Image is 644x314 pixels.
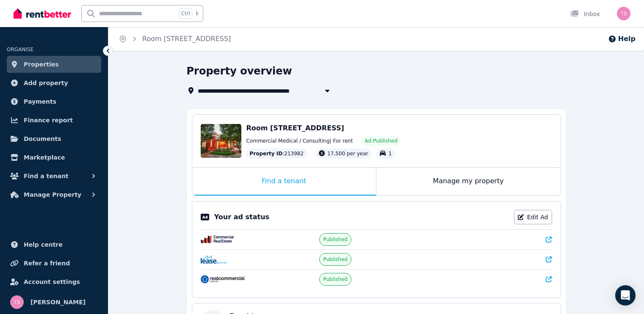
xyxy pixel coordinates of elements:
a: Help centre [7,236,101,253]
img: Toni Stevens [10,295,24,309]
span: Marketplace [24,152,65,163]
span: Manage Property [24,190,81,200]
img: CommercialRealEstate.com.au [201,235,234,244]
button: Help [608,34,636,44]
span: Published [323,276,348,283]
span: Help centre [24,240,63,250]
span: Published [323,256,348,263]
div: Find a tenant [192,168,376,196]
a: Refer a friend [7,255,101,272]
button: Find a tenant [7,168,101,185]
div: Manage my property [376,168,561,196]
span: Property ID [250,150,283,157]
img: Toni Stevens [617,7,630,20]
span: Properties [24,59,59,69]
span: Ad: Published [365,138,397,144]
span: Finance report [24,115,73,125]
span: Find a tenant [24,171,69,181]
span: Ctrl [179,8,192,19]
nav: Breadcrumb [108,27,241,51]
span: 1 [388,151,392,157]
span: k [196,10,199,17]
span: ORGANISE [7,47,33,52]
div: Inbox [570,10,600,18]
span: Published [323,236,348,243]
a: Add property [7,74,101,91]
span: Account settings [24,277,80,287]
span: 17,500 per year [327,151,368,157]
p: Your ad status [214,212,269,222]
div: : 213982 [246,149,307,159]
h1: Property overview [187,64,292,78]
a: Account settings [7,273,101,290]
a: Edit Ad [514,210,552,224]
a: Properties [7,56,101,73]
img: RentBetter [14,7,71,20]
span: Payments [24,96,56,107]
a: Marketplace [7,149,101,166]
a: Room [STREET_ADDRESS] [142,35,231,43]
img: RealCommercial.com.au [201,275,245,284]
span: [PERSON_NAME] [30,297,86,307]
a: Documents [7,130,101,147]
span: Refer a friend [24,258,70,268]
span: Documents [24,134,61,144]
span: Commercial Medical / Consulting | For rent [246,138,353,144]
img: Lease.com.au [201,255,227,264]
div: Open Intercom Messenger [615,285,636,306]
a: Finance report [7,112,101,129]
button: Manage Property [7,186,101,203]
span: Room [STREET_ADDRESS] [246,124,344,132]
span: Add property [24,78,68,88]
a: Payments [7,93,101,110]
